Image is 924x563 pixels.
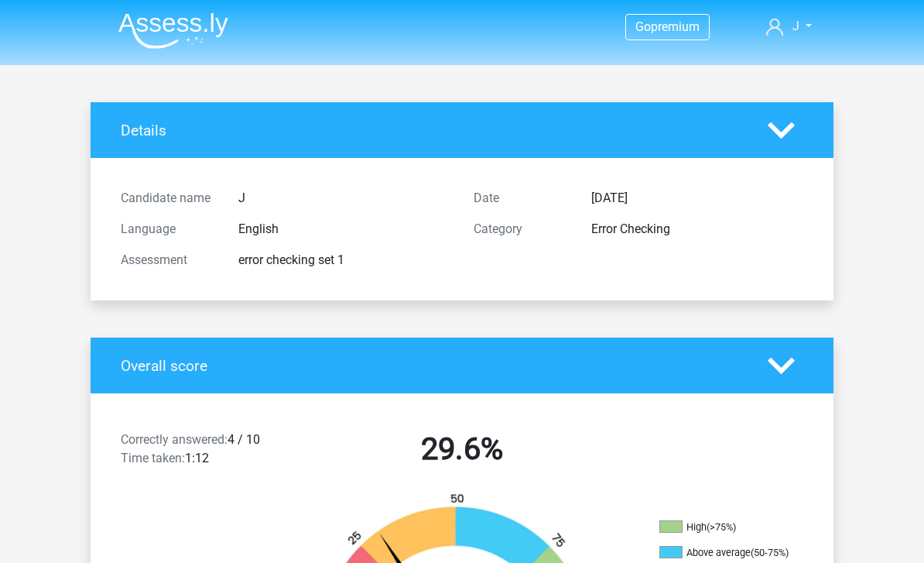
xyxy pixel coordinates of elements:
img: Assessly [118,12,228,49]
a: J [760,17,818,36]
span: Go [635,19,651,34]
h2: 29.6% [297,431,627,468]
div: [DATE] [580,189,815,208]
div: Assessment [109,251,227,269]
div: (50-75%) [751,547,789,558]
h4: Overall score [121,357,744,375]
div: Date [462,189,580,208]
div: Error Checking [580,220,815,239]
span: J [792,19,799,33]
span: premium [651,19,700,34]
div: Category [462,220,580,239]
span: Time taken: [121,451,185,465]
li: High [659,520,814,534]
li: Above average [659,546,814,560]
div: 4 / 10 1:12 [109,431,286,474]
div: (>75%) [707,521,736,533]
span: Correctly answered: [121,432,228,447]
div: error checking set 1 [227,251,462,269]
div: Language [109,220,227,239]
div: J [227,189,462,208]
a: Gopremium [626,16,709,37]
div: English [227,220,462,239]
h4: Details [121,122,744,139]
div: Candidate name [109,189,227,208]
